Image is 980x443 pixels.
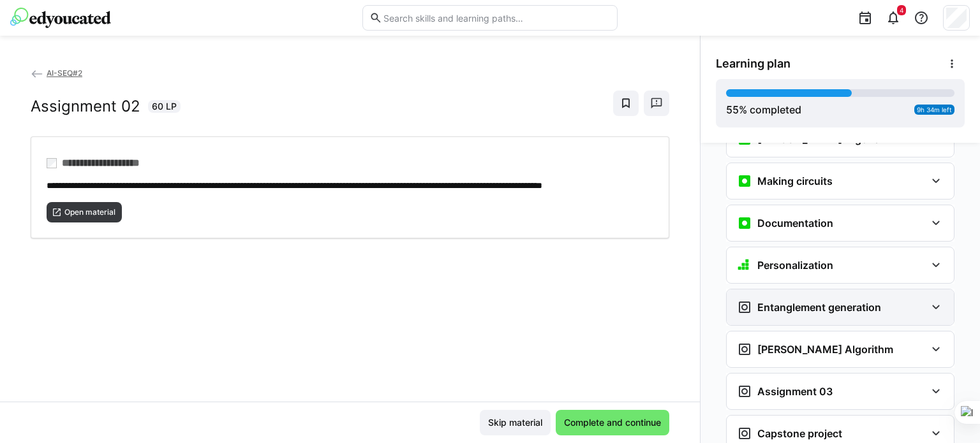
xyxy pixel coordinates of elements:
button: Complete and continue [556,410,669,435]
button: Open material [47,202,122,222]
button: Skip material [480,410,551,435]
span: AI-SEQ#2 [47,68,82,78]
h2: Assignment 02 [31,97,140,116]
a: AI-SEQ#2 [31,68,82,78]
h3: Entanglement generation [757,301,881,314]
span: Skip material [486,416,544,429]
span: Learning plan [716,57,791,71]
div: % completed [726,102,801,117]
h3: Documentation [757,217,833,229]
span: 9h 34m left [917,106,952,113]
h3: Assignment 03 [757,385,833,398]
span: 60 LP [152,100,177,113]
h3: [PERSON_NAME] Algorithm [757,343,893,356]
input: Search skills and learning paths… [382,12,611,24]
span: 4 [900,6,903,14]
span: Complete and continue [562,416,663,429]
span: 55 [726,103,739,116]
h3: Capstone project [757,427,842,440]
h3: Making circuits [757,175,833,187]
h3: Personalization [757,259,833,272]
span: Open material [63,207,117,217]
